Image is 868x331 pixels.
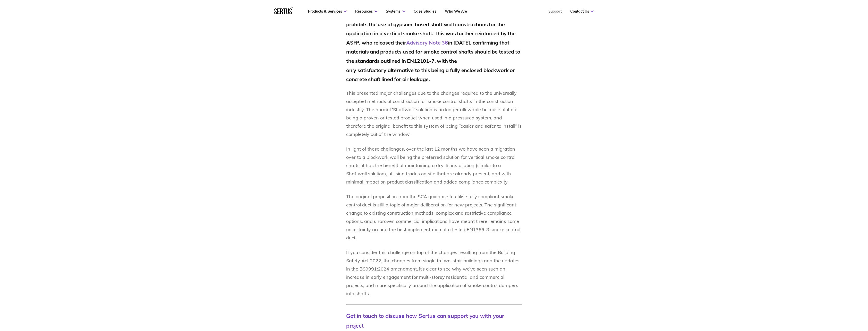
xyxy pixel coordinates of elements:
a: Support [548,9,562,14]
p: The original proposition from the SCA guidance to utilise fully compliant smoke control duct is s... [346,193,522,242]
p: If you consider this challenge on top of the changes resulting from the Building Safety Act 2022,... [346,248,522,298]
a: Who We Are [445,9,467,14]
a: Advisory Note 36 [406,39,448,46]
a: Resources [355,9,377,14]
a: Contact Us [570,9,594,14]
p: This presented major challenges due to the changes required to the universally accepted methods o... [346,89,522,138]
a: Systems [386,9,405,14]
iframe: Chat Widget [775,271,868,331]
p: In light of these challenges, over the last 12 months we have seen a migration over to a blockwor... [346,145,522,186]
a: Get in touch to discuss how Sertus can support you with your project [346,312,504,329]
h2: In [DATE], the SCA released a that proposed only using EN1366-8 tested ducts for smoke control sh... [346,1,522,84]
a: Case Studies [414,9,436,14]
a: Products & Services [308,9,347,14]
